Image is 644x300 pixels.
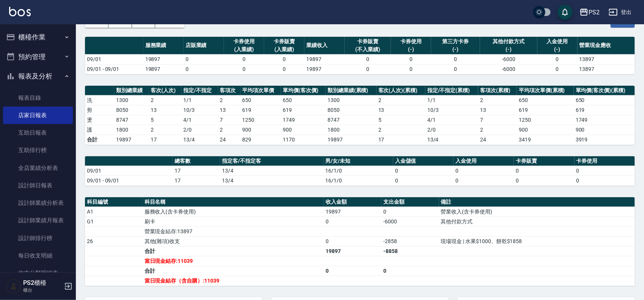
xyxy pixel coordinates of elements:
[226,46,262,53] div: (入業績)
[143,246,324,256] td: 合計
[345,54,391,64] td: 0
[85,236,143,246] td: 26
[218,105,241,115] td: 13
[575,156,635,166] th: 卡券使用
[181,86,218,96] th: 指定/不指定
[181,135,218,145] td: 13/4
[85,197,143,207] th: 科目編號
[149,86,181,96] th: 客次(人次)
[324,176,393,185] td: 16/1/0
[85,54,143,64] td: 09/01
[326,105,376,115] td: 8050
[576,5,603,20] button: PS2
[6,279,21,294] img: Person
[143,266,324,276] td: 合計
[345,64,391,74] td: 0
[324,156,393,166] th: 男/女/未知
[3,107,73,124] a: 店家日報表
[517,95,574,105] td: 650
[575,176,635,185] td: 0
[3,177,73,194] a: 設計師日報表
[85,125,114,135] td: 護
[281,125,326,135] td: 900
[324,246,381,256] td: 19897
[281,135,326,145] td: 1170
[514,176,574,185] td: 0
[381,236,439,246] td: -2858
[439,217,635,226] td: 其他付款方式
[376,135,425,145] td: 17
[143,256,324,266] td: 當日現金結存:11039
[241,86,281,96] th: 平均項次單價
[346,38,389,46] div: 卡券販賣
[85,176,173,185] td: 09/01 - 09/01
[173,166,220,176] td: 17
[381,246,439,256] td: -8858
[143,226,324,236] td: 營業現金結存:13897
[3,89,73,107] a: 報表目錄
[304,37,345,55] th: 業績收入
[85,135,114,145] td: 合計
[9,7,31,16] img: Logo
[241,105,281,115] td: 619
[431,54,480,64] td: 0
[478,86,517,96] th: 客項次(累積)
[143,276,324,286] td: 當日現金結存（含自購）:11039
[478,135,517,145] td: 24
[517,125,574,135] td: 900
[266,38,302,46] div: 卡券販賣
[439,207,635,217] td: 營業收入(含卡券使用)
[381,207,439,217] td: 0
[431,64,480,74] td: 0
[143,37,184,55] th: 服務業績
[326,135,376,145] td: 19897
[381,197,439,207] th: 支出金額
[453,156,514,166] th: 入金使用
[575,166,635,176] td: 0
[220,156,324,166] th: 指定客/不指定客
[578,64,635,74] td: 13897
[3,141,73,159] a: 互助排行榜
[264,64,304,74] td: 0
[453,166,514,176] td: 0
[85,105,114,115] td: 剪
[149,125,181,135] td: 2
[3,212,73,229] a: 設計師業績月報表
[3,124,73,141] a: 互助日報表
[346,46,389,53] div: (不入業績)
[326,95,376,105] td: 1300
[114,86,149,96] th: 類別總業績
[114,135,149,145] td: 19897
[478,95,517,105] td: 2
[324,166,393,176] td: 16/1/0
[3,27,73,47] button: 櫃檯作業
[181,105,218,115] td: 10 / 3
[453,176,514,185] td: 0
[114,105,149,115] td: 8050
[281,95,326,105] td: 650
[3,66,73,86] button: 報表及分析
[304,54,345,64] td: 19897
[218,95,241,105] td: 2
[433,46,478,53] div: (-)
[266,46,302,53] div: (入業績)
[324,207,381,217] td: 19897
[181,125,218,135] td: 2 / 0
[478,105,517,115] td: 13
[381,266,439,276] td: 0
[85,166,173,176] td: 09/01
[224,54,264,64] td: 0
[149,135,181,145] td: 17
[326,115,376,125] td: 8747
[393,46,429,53] div: (-)
[241,135,281,145] td: 829
[574,115,635,125] td: 1749
[241,115,281,125] td: 1250
[425,135,478,145] td: 13/4
[3,264,73,282] a: 收支分類明細表
[517,86,574,96] th: 平均項次單價(累積)
[143,197,324,207] th: 科目名稱
[220,176,324,185] td: 13/4
[143,236,324,246] td: 其他(雜項)收支
[224,64,264,74] td: 0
